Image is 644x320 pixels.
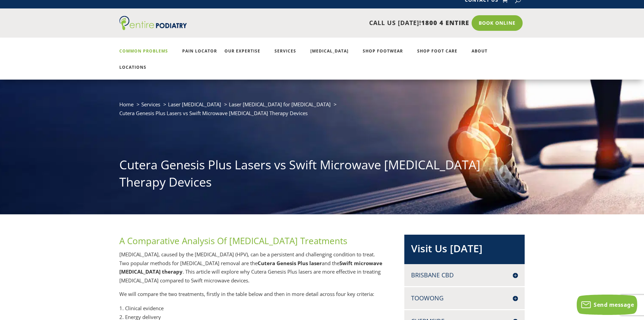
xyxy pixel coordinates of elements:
[229,101,331,108] a: Laser [MEDICAL_DATA] for [MEDICAL_DATA]
[119,25,187,31] a: Entire Podiatry
[182,49,217,63] a: Pain Locator
[411,271,518,279] h4: Brisbane CBD
[363,49,410,63] a: Shop Footwear
[119,100,525,123] nav: breadcrumb
[141,101,160,108] a: Services
[577,295,637,315] button: Send message
[168,101,221,108] a: Laser [MEDICAL_DATA]
[119,101,134,108] a: Home
[119,65,153,80] a: Locations
[119,250,382,290] p: [MEDICAL_DATA], caused by the [MEDICAL_DATA] (HPV), can be a persistent and challenging condition...
[119,16,187,30] img: logo (1)
[472,15,523,31] a: Book Online
[472,49,494,63] a: About
[310,49,355,63] a: [MEDICAL_DATA]
[411,241,518,259] h2: Visit Us [DATE]
[119,304,382,313] li: Clinical evidence
[275,49,303,63] a: Services
[258,260,322,266] strong: Cutera Genesis Plus laser
[119,110,308,116] span: Cutera Genesis Plus Lasers vs Swift Microwave [MEDICAL_DATA] Therapy Devices
[119,235,347,247] span: A Comparative Analysis Of [MEDICAL_DATA] Treatments
[594,301,634,308] span: Send message
[213,19,469,27] p: CALL US [DATE]!
[411,294,518,302] h4: Toowong
[417,49,464,63] a: Shop Foot Care
[119,156,525,194] h1: Cutera Genesis Plus Lasers vs Swift Microwave [MEDICAL_DATA] Therapy Devices
[119,49,175,63] a: Common Problems
[119,290,382,304] p: We will compare the two treatments, firstly in the table below and then in more detail across fou...
[421,19,469,27] span: 1800 4 ENTIRE
[224,49,267,63] a: Our Expertise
